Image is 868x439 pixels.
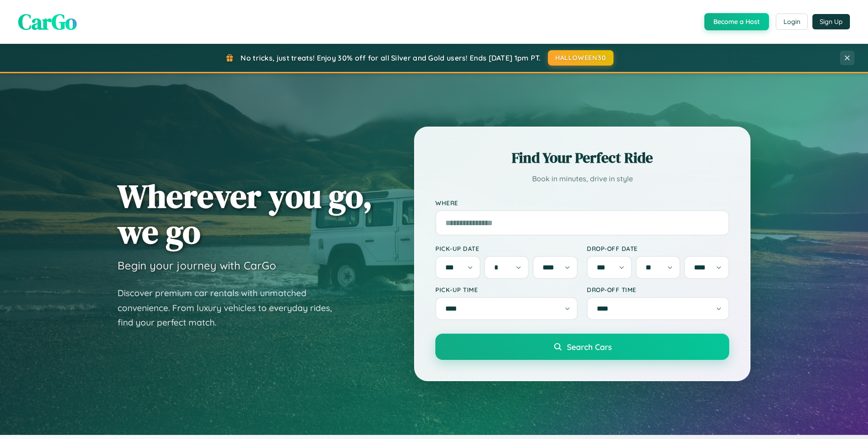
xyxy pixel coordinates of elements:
[548,50,613,66] button: HALLOWEEN30
[118,178,373,250] h1: Wherever you go, we go
[435,148,729,168] h2: Find Your Perfect Ride
[241,53,541,62] span: No tricks, just treats! Enjoy 30% off for all Silver and Gold users! Ends [DATE] 1pm PT.
[435,172,729,185] p: Book in minutes, drive in style
[118,286,344,330] p: Discover premium car rentals with unmatched convenience. From luxury vehicles to everyday rides, ...
[567,342,612,352] span: Search Cars
[18,7,77,37] span: CarGo
[704,13,769,30] button: Become a Host
[587,286,729,293] label: Drop-off Time
[435,245,578,252] label: Pick-up Date
[435,334,729,360] button: Search Cars
[435,286,578,293] label: Pick-up Time
[587,245,729,252] label: Drop-off Date
[435,199,729,207] label: Where
[776,14,808,30] button: Login
[118,259,276,272] h3: Begin your journey with CarGo
[812,14,850,29] button: Sign Up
